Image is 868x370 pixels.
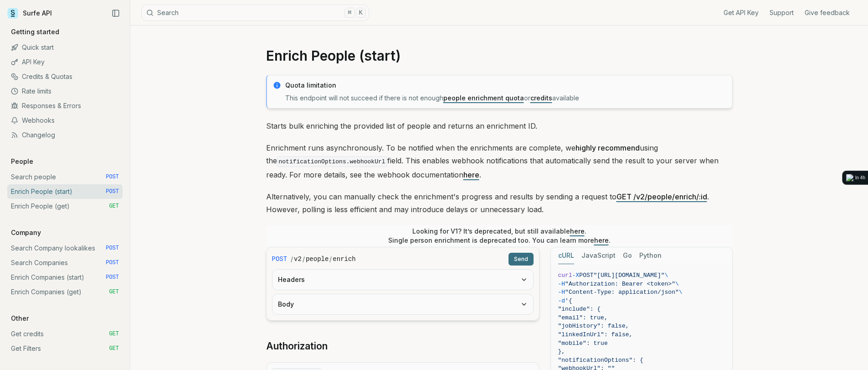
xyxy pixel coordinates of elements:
[558,272,572,279] span: curl
[558,340,608,347] span: "mobile": true
[570,227,585,235] a: here
[266,120,733,132] p: Starts bulk enriching the provided list of people and returns an enrichment ID.
[266,141,733,181] p: Enrichment runs asynchronously. To be notified when the enrichments are complete, we using the fi...
[106,245,119,252] span: POST
[558,331,633,338] span: "linkedInUrl": false,
[558,289,565,296] span: -H
[679,289,683,296] span: \
[7,228,45,237] p: Company
[388,227,611,245] p: Looking for V1? It’s deprecated, but still available . Single person enrichment is deprecated too...
[141,5,369,21] button: Search⌘K
[7,270,123,285] a: Enrich Companies (start) POST
[770,8,794,17] a: Support
[443,94,524,102] a: people enrichment quota
[109,288,119,296] span: GET
[594,272,665,279] span: "[URL][DOMAIN_NAME]"
[277,156,387,167] code: notificationOptions.webhookUrl
[7,69,123,84] a: Credits & Quotas
[579,272,593,279] span: POST
[575,143,640,152] strong: highly recommend
[285,94,727,103] p: This endpoint will not succeed if there is not enough or available
[7,255,123,270] a: Search Companies POST
[724,8,759,17] a: Get API Key
[558,348,565,355] span: },
[109,330,119,338] span: GET
[7,84,123,99] a: Rate limits
[272,270,533,290] button: Headers
[675,281,679,287] span: \
[106,173,119,181] span: POST
[266,340,328,353] a: Authorization
[109,6,123,20] button: Collapse Sidebar
[7,199,123,214] a: Enrich People (get) GET
[272,255,288,264] span: POST
[805,8,850,17] a: Give feedback
[639,247,662,264] button: Python
[558,306,601,313] span: "include": {
[333,255,355,264] code: enrich
[7,157,37,166] p: People
[846,174,853,182] img: logo
[106,274,119,281] span: POST
[303,255,305,264] span: /
[7,55,123,69] a: API Key
[508,253,534,266] button: Send
[7,40,123,55] a: Quick start
[266,47,733,64] h1: Enrich People (start)
[291,255,293,264] span: /
[272,294,533,314] button: Body
[7,241,123,255] a: Search Company lookalikes POST
[565,281,675,287] span: "Authorization: Bearer <token>"
[558,357,643,364] span: "notificationOptions": {
[285,81,727,90] p: Quota limitation
[7,314,32,323] p: Other
[109,345,119,352] span: GET
[558,314,608,321] span: "email": true,
[109,203,119,210] span: GET
[855,174,865,182] div: In 4h
[463,170,479,179] a: here
[7,285,123,299] a: Enrich Companies (get) GET
[7,113,123,128] a: Webhooks
[623,247,632,264] button: Go
[616,192,707,201] a: GET /v2/people/enrich/:id
[106,259,119,266] span: POST
[356,8,366,18] kbd: K
[530,94,552,102] a: credits
[7,128,123,142] a: Changelog
[558,281,565,287] span: -H
[581,247,616,264] button: JavaScript
[329,255,332,264] span: /
[7,341,123,356] a: Get Filters GET
[558,247,574,264] button: cURL
[7,184,123,199] a: Enrich People (start) POST
[106,188,119,195] span: POST
[558,297,565,304] span: -d
[572,272,580,279] span: -X
[565,297,572,304] span: '{
[594,236,609,244] a: here
[344,8,354,18] kbd: ⌘
[7,99,123,113] a: Responses & Errors
[294,255,302,264] code: v2
[665,272,668,279] span: \
[7,6,52,20] a: Surfe API
[306,255,329,264] code: people
[7,27,63,36] p: Getting started
[7,170,123,184] a: Search people POST
[558,323,629,329] span: "jobHistory": false,
[7,327,123,341] a: Get credits GET
[266,190,733,216] p: Alternatively, you can manually check the enrichment's progress and results by sending a request ...
[565,289,679,296] span: "Content-Type: application/json"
